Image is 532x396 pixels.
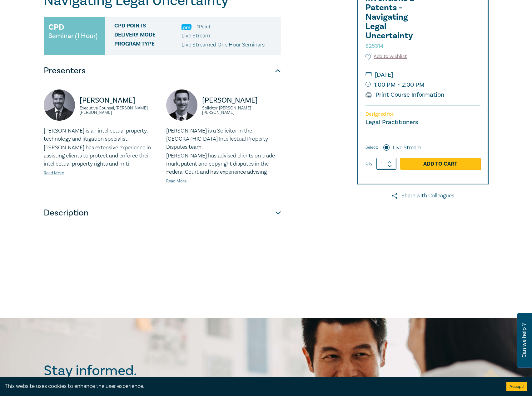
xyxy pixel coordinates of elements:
small: Executive Counsel, [PERSON_NAME] [PERSON_NAME] [80,106,159,115]
label: Live Stream [393,144,421,152]
a: Add to Cart [400,158,480,170]
label: Qty [365,160,372,167]
button: Add to wishlist [365,53,407,60]
small: 1:00 PM - 2:00 PM [365,80,480,90]
p: [PERSON_NAME] has advised clients on trade mark, patent and copyright disputes in the Federal Cou... [166,152,281,176]
p: [PERSON_NAME] is an intellectual property, technology and litigation specialist. [44,127,159,143]
a: Read More [166,178,186,184]
span: Live Stream [181,32,210,39]
img: https://s3.ap-southeast-2.amazonaws.com/leo-cussen-store-production-content/Contacts/Aaron%20Hayw... [44,89,75,121]
p: [PERSON_NAME] is a Solicitor in the [GEOGRAPHIC_DATA] Intellectual Property Disputes team. [166,127,281,151]
small: S25314 [365,42,384,50]
a: Share with Colleagues [357,192,489,200]
p: Live Streamed One Hour Seminars [181,41,265,49]
h2: Stay informed. [44,363,191,379]
p: Designed for [365,111,480,117]
button: Description [44,204,281,222]
span: Select: [365,144,378,151]
button: Accept cookies [506,382,527,391]
small: Seminar (1 Hour) [48,33,97,39]
a: Read More [44,170,64,176]
p: [PERSON_NAME] [202,95,281,105]
small: Solicitor, [PERSON_NAME] [PERSON_NAME] [202,106,281,115]
span: Delivery Mode [114,32,181,40]
span: Program type [114,41,181,49]
span: CPD Points [114,23,181,31]
input: 1 [376,158,396,170]
button: Presenters [44,61,281,80]
li: 1 Point [197,23,211,31]
h3: CPD [48,22,64,33]
small: [DATE] [365,70,480,80]
p: [PERSON_NAME] [80,95,159,105]
span: Can we help ? [521,317,527,364]
img: https://s3.ap-southeast-2.amazonaws.com/leo-cussen-store-production-content/Contacts/Byron%20Turn... [166,89,197,121]
img: Practice Management & Business Skills [181,24,191,30]
a: Print Course Information [365,91,445,99]
p: [PERSON_NAME] has extensive experience in assisting clients to protect and enforce their intellec... [44,144,159,168]
small: Legal Practitioners [365,118,418,126]
div: This website uses cookies to enhance the user experience. [5,382,497,390]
